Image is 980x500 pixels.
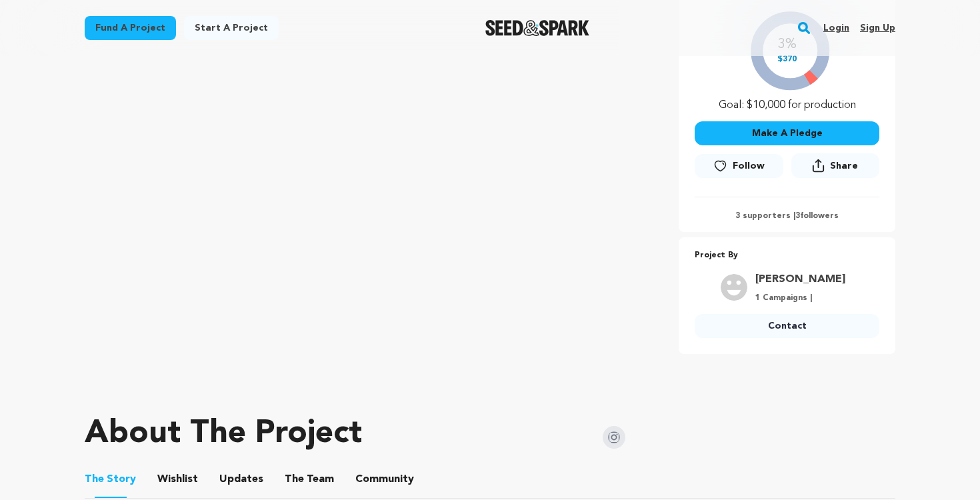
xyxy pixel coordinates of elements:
a: Follow [695,154,783,178]
p: 1 Campaigns | [755,293,845,303]
span: Team [285,471,334,487]
a: Contact [695,314,879,338]
h1: About The Project [85,418,362,450]
button: Share [791,153,879,178]
img: Seed&Spark Logo Dark Mode [485,20,590,36]
img: Seed&Spark Instagram Icon [603,426,625,449]
span: Follow [733,159,765,173]
p: 3 supporters | followers [695,211,879,221]
span: The [85,471,104,487]
img: user.png [721,274,747,301]
a: Start a project [184,16,279,40]
span: Community [355,471,414,487]
a: Seed&Spark Homepage [485,20,590,36]
a: Goto Karalnik Rachel profile [755,271,845,287]
button: Make A Pledge [695,121,879,145]
span: 3 [795,212,800,220]
span: Updates [219,471,263,487]
span: Share [830,159,858,173]
span: Share [791,153,879,183]
span: The [285,471,304,487]
a: Fund a project [85,16,176,40]
span: Wishlist [157,471,198,487]
span: Story [85,471,136,487]
a: Sign up [860,17,895,39]
p: Project By [695,248,879,263]
a: Login [823,17,849,39]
